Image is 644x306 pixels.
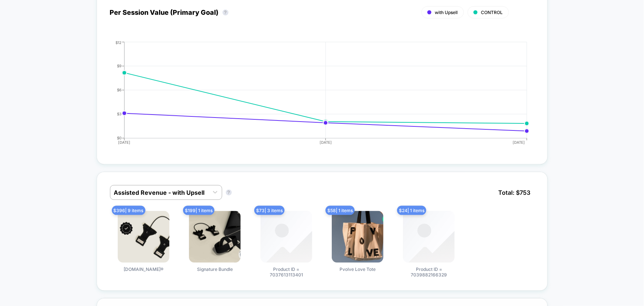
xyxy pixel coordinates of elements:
tspan: $9 [117,64,121,68]
span: CONTROL [481,10,503,15]
span: Signature Bundle [197,266,233,272]
span: $ 73 | 3 items [254,206,285,215]
tspan: [DATE] [320,140,332,144]
img: Product ID = 7037613113401 [261,211,312,263]
span: Product ID = 7037613113401 [259,266,314,278]
img: Pvolve Love Tote [332,211,383,263]
span: Product ID = 7039882166329 [401,266,457,278]
span: $ 58 | 1 items [326,206,355,215]
img: P.band® [118,211,169,263]
span: Pvolve Love Tote [340,266,376,272]
tspan: $3 [117,112,121,116]
img: Product ID = 7039882166329 [403,211,455,263]
span: Total: $ 753 [495,185,534,200]
span: [DOMAIN_NAME]® [124,266,163,272]
tspan: $6 [117,88,121,92]
tspan: [DATE] [118,140,131,144]
span: $ 24 | 1 items [397,206,426,215]
tspan: $12 [116,40,121,44]
tspan: $0 [117,136,121,140]
button: ? [226,190,232,195]
span: $ 396 | 9 items [112,206,145,215]
tspan: [DATE] [513,140,525,144]
span: with Upsell [435,10,458,15]
img: Signature Bundle [189,211,241,263]
div: PER_SESSION_VALUE [103,40,527,151]
span: $ 199 | 1 items [183,206,214,215]
button: ? [223,10,228,16]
